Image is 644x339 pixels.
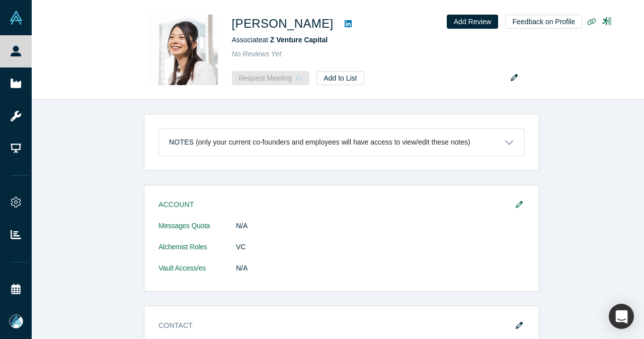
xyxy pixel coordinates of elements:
[158,242,236,263] dt: Alchemist Roles
[9,11,23,25] img: Alchemist Vault Logo
[236,242,525,252] dd: VC
[147,15,218,85] img: Kinuko Kitabatake's Profile Image
[447,15,499,29] button: Add Review
[9,314,23,328] img: Mia Scott's Account
[236,263,525,274] dd: N/A
[232,36,328,44] span: Associate at
[505,15,582,29] button: Feedback on Profile
[158,199,511,210] h3: Account
[158,320,511,331] h3: Contact
[270,36,328,44] a: Z Venture Capital
[196,138,470,147] p: (only your current co-founders and employees will have access to view/edit these notes)
[158,221,236,242] dt: Messages Quota
[232,50,282,58] span: No Reviews Yet
[232,71,310,85] button: Request Meeting
[316,71,364,85] button: Add to List
[158,263,236,284] dt: Vault Access/es
[169,137,194,148] h3: Notes
[236,221,525,231] dd: N/A
[232,15,334,33] h1: [PERSON_NAME]
[159,129,524,156] button: Notes (only your current co-founders and employees will have access to view/edit these notes)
